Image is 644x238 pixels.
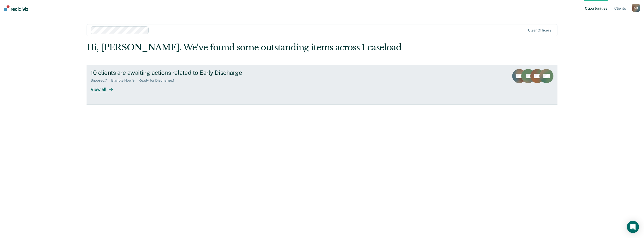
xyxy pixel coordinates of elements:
div: Ready for Discharge : 1 [139,78,178,83]
div: Clear officers [528,28,551,32]
div: Hi, [PERSON_NAME]. We’ve found some outstanding items across 1 caseload [87,42,463,53]
button: AM [632,4,640,12]
div: Open Intercom Messenger [627,221,639,233]
div: Snoozed : 7 [91,78,111,83]
div: 10 clients are awaiting actions related to Early Discharge [91,69,267,76]
div: View all [91,82,119,92]
div: A M [632,4,640,12]
a: 10 clients are awaiting actions related to Early DischargeSnoozed:7Eligible Now:9Ready for Discha... [87,65,557,105]
div: Eligible Now : 9 [111,78,139,83]
img: Recidiviz [4,5,28,11]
